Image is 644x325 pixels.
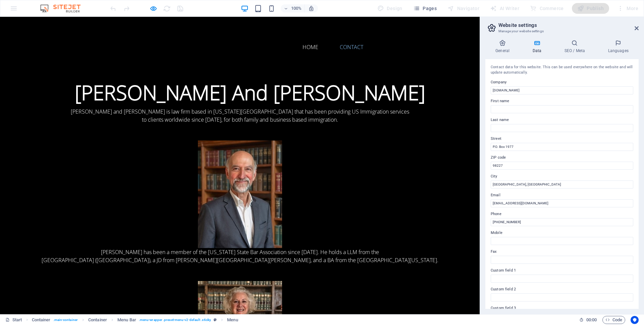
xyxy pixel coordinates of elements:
[139,316,211,324] span: . menu-wrapper .preset-menu-v2-default .sticky
[491,65,633,76] div: Contact data for this website. This can be used everywhere on the website and will update automat...
[75,62,425,89] strong: [PERSON_NAME] And [PERSON_NAME]
[605,316,622,324] span: Code
[5,316,22,324] a: Click to cancel selection. Double-click to open Pages
[591,317,592,322] span: :
[491,304,633,312] label: Custom field 3
[491,154,633,162] label: ZIP code
[598,40,639,54] h4: Languages
[602,316,625,324] button: Code
[498,28,625,34] h3: Manage your website settings
[491,78,633,86] label: Company
[491,248,633,256] label: Fax
[491,172,633,180] label: City
[579,316,597,324] h6: Session time
[491,267,633,275] label: Custom field 1
[32,316,238,324] nav: breadcrumb
[491,135,633,143] label: Street
[586,316,597,324] span: 00 00
[53,316,78,324] span: . main-container
[491,229,633,237] label: Mobile
[375,3,405,14] div: Design (Ctrl+Alt+Y)
[88,316,107,324] span: Click to select. Double-click to edit
[491,97,633,105] label: First name
[631,316,639,324] button: Usercentrics
[522,40,554,54] h4: Data
[281,4,305,12] button: 100%
[411,3,439,14] button: Pages
[491,116,633,124] label: Last name
[39,4,89,12] img: Editor Logo
[334,22,369,38] a: Trigger 2
[491,191,633,199] label: Email
[308,5,314,11] i: On resize automatically adjust zoom level to fit chosen device.
[32,316,51,324] span: Click to select. Double-click to edit
[498,22,639,28] h2: Website settings
[214,318,217,322] i: This element is a customizable preset
[117,316,136,324] span: Click to select. Double-click to edit
[491,285,633,293] label: Custom field 2
[491,210,633,218] label: Phone
[227,316,238,324] span: Click to select. Double-click to edit
[485,40,522,54] h4: General
[291,4,302,12] h6: 100%
[297,22,324,38] a: Home
[413,5,437,12] span: Pages
[554,40,598,54] h4: SEO / Meta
